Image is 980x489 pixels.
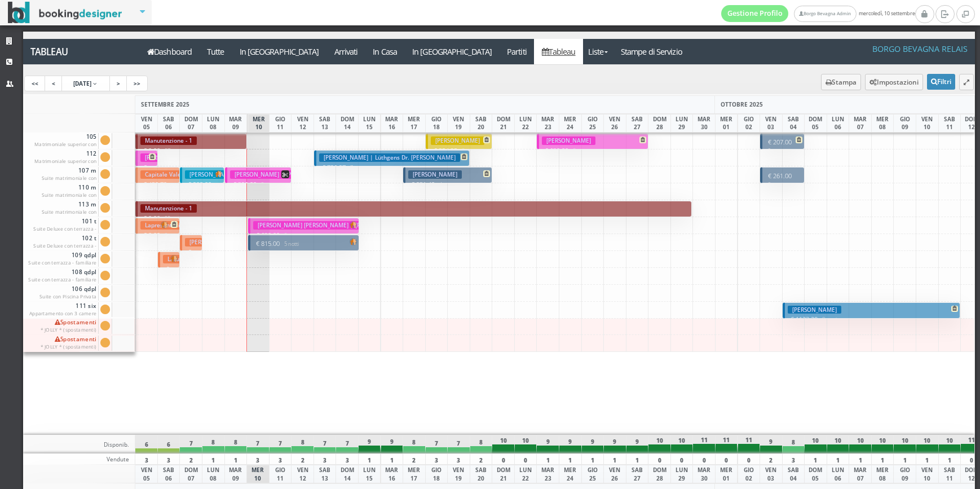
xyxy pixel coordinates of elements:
[827,465,850,483] div: LUN 06
[537,133,648,149] button: [PERSON_NAME] € 630.00 5 notti
[180,235,202,251] button: [PERSON_NAME] € 236.00
[782,453,805,465] div: 3
[670,453,694,465] div: 0
[692,114,716,133] div: MAR 30
[559,453,582,465] div: 1
[542,146,644,155] p: € 630.00
[25,201,99,218] span: 113 m
[42,192,97,206] small: Suite matrimoniale con terrazza
[788,315,957,324] p: € 1123.20
[765,171,801,189] p: € 261.00
[25,235,99,252] span: 102 t
[738,465,761,483] div: GIO 02
[163,265,176,300] p: € 337.50
[246,453,270,465] div: 3
[202,114,225,133] div: LUN 08
[185,238,239,246] h3: [PERSON_NAME]
[280,232,299,239] small: 5 notti
[157,114,180,133] div: SAB 06
[160,215,182,222] small: 28 notti
[872,44,968,54] h4: BORGO BEVAGNA RELAIS
[447,435,470,453] div: 7
[157,453,180,465] div: 3
[470,453,493,465] div: 2
[408,170,462,179] h3: [PERSON_NAME]
[33,226,96,240] small: Suite Deluxe con terrazza - Tripla
[381,465,404,483] div: MAR 16
[140,221,339,230] h3: Lapresentazione FONTE Marianna | Fonte Lapresentazione Marianna
[346,164,365,171] small: 7 notti
[514,114,537,133] div: LUN 22
[34,158,97,172] small: Matrimoniale superior con terrazza
[581,435,604,453] div: 9
[358,114,381,133] div: LUN 15
[350,221,357,228] img: room-undefined.png
[783,302,961,319] button: [PERSON_NAME] € 1123.20 8 notti
[314,465,337,483] div: SAB 13
[140,180,176,197] p: € 450.70
[425,114,448,133] div: GIO 18
[916,114,939,133] div: VEN 10
[358,465,381,483] div: LUN 15
[715,465,738,483] div: MER 01
[431,146,489,155] p: € 354.35
[871,435,894,453] div: 10
[140,146,243,155] p: € 0.00
[140,231,176,248] p: € 0.00
[28,259,96,266] small: Suite con terrazza - familiare
[358,453,381,465] div: 1
[140,214,688,223] p: € 0.00
[536,435,559,453] div: 9
[314,435,337,453] div: 7
[492,114,515,133] div: DOM 21
[38,285,98,301] span: 106 qdpl
[185,170,378,179] h3: [PERSON_NAME] [PERSON_NAME] [PERSON_NAME] | Escapes Secret
[536,465,559,483] div: MAR 23
[534,39,583,64] a: Tableau
[25,218,99,235] span: 101 t
[768,139,796,155] small: 2 notti
[470,465,493,483] div: SAB 20
[500,39,535,64] a: Partiti
[135,133,246,149] button: Manutenzione - 1 € 0.00 27 notti
[715,453,738,465] div: 0
[916,465,939,483] div: VEN 10
[871,114,894,133] div: MER 08
[269,465,292,483] div: GIO 11
[140,170,200,179] h3: Capitale Valentino
[109,76,127,91] a: >
[365,39,405,64] a: In Casa
[140,163,154,199] p: € 390.00
[25,133,99,150] span: 105
[314,150,470,166] button: [PERSON_NAME] | Lüthgens Dr. [PERSON_NAME] € 796.97 7 notti
[257,181,276,188] small: 2 notti
[581,114,604,133] div: GIO 25
[782,465,805,483] div: SAB 04
[215,170,223,178] img: room-undefined.png
[788,306,841,314] h3: [PERSON_NAME]
[336,114,359,133] div: DOM 14
[39,319,99,334] span: Spostamenti
[185,180,221,197] p: € 288.00
[140,39,200,64] a: Dashboard
[185,248,198,283] p: € 236.00
[381,453,404,465] div: 1
[760,114,783,133] div: VEN 03
[253,231,356,240] p: € 630.00
[760,453,783,465] div: 2
[23,435,136,453] div: Disponib.
[23,39,140,64] a: Tableau
[692,435,716,453] div: 11
[782,114,805,133] div: SAB 04
[626,453,649,465] div: 1
[202,453,225,465] div: 1
[871,465,894,483] div: MER 08
[25,150,99,167] span: 112
[158,252,180,268] button: Laruccia Milco € 337.50
[291,114,314,133] div: VEN 12
[603,435,626,453] div: 9
[492,465,515,483] div: DOM 21
[336,465,359,483] div: DOM 14
[179,465,202,483] div: DOM 07
[253,221,404,230] h3: [PERSON_NAME] [PERSON_NAME] | [PERSON_NAME]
